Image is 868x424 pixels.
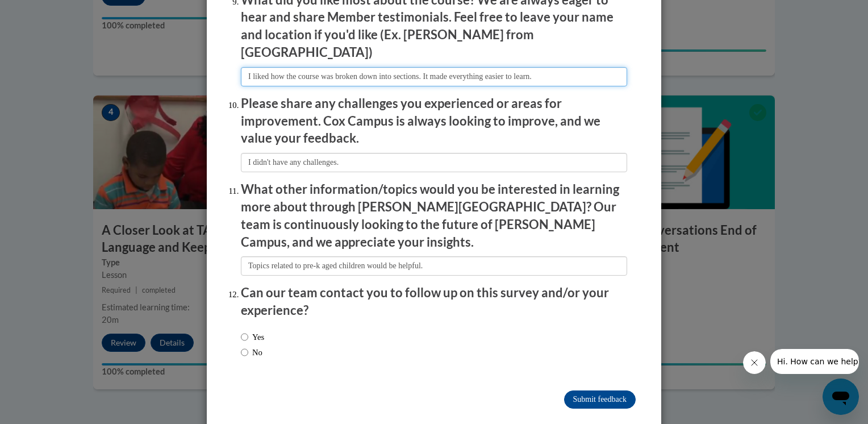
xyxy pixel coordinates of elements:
p: Can our team contact you to follow up on this survey and/or your experience? [241,284,627,319]
iframe: Close message [743,351,766,374]
input: Yes [241,331,248,343]
p: What other information/topics would you be interested in learning more about through [PERSON_NAME... [241,181,627,251]
input: Submit feedback [564,390,636,409]
span: Hi. How can we help? [7,8,92,17]
input: No [241,346,248,359]
label: Yes [241,331,264,343]
label: No [241,346,262,359]
iframe: Message from company [770,349,859,374]
p: Please share any challenges you experienced or areas for improvement. Cox Campus is always lookin... [241,95,627,147]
